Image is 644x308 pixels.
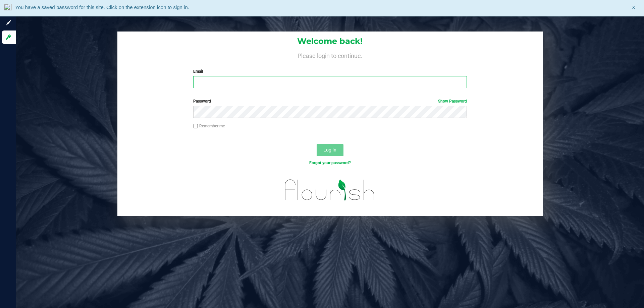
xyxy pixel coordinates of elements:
img: notLoggedInIcon.png [4,4,12,13]
label: Email [193,68,467,74]
input: Remember me [193,124,198,129]
span: Log In [323,147,336,152]
span: You have a saved password for this site. Click on the extension icon to sign in. [15,4,189,10]
h4: Please login to continue. [117,51,543,59]
button: Log In [317,144,343,156]
a: Forgot your password? [309,161,351,165]
img: flourish_logo.svg [277,173,383,207]
a: Show Password [438,99,467,104]
inline-svg: Sign up [5,19,12,26]
inline-svg: Log in [5,34,12,41]
span: X [632,4,635,11]
span: Password [193,99,211,104]
h1: Welcome back! [117,37,543,46]
label: Remember me [193,123,225,129]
